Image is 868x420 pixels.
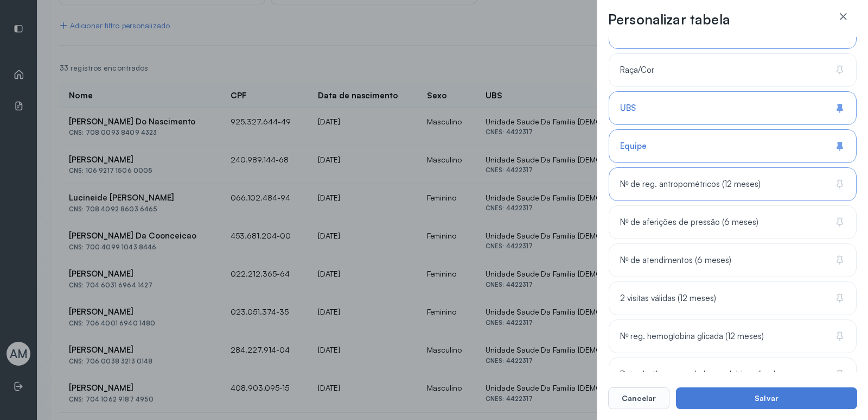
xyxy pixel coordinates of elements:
span: Nº reg. hemoglobina glicada (12 meses) [620,331,764,342]
span: UBS [620,103,636,114]
span: Raça/Cor [620,65,654,76]
span: Data do últ. exame de hemoglobina glicada [620,369,780,380]
span: Equipe [620,141,647,152]
span: Nº de aferições de pressão (6 meses) [620,217,758,228]
span: Nº de atendimentos (6 meses) [620,255,731,266]
span: Nº de reg. antropométricos (12 meses) [620,179,761,190]
button: Cancelar [608,387,669,409]
button: Salvar [676,387,857,409]
span: 2 visitas válidas (12 meses) [620,293,716,304]
h3: Personalizar tabela [608,11,730,28]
